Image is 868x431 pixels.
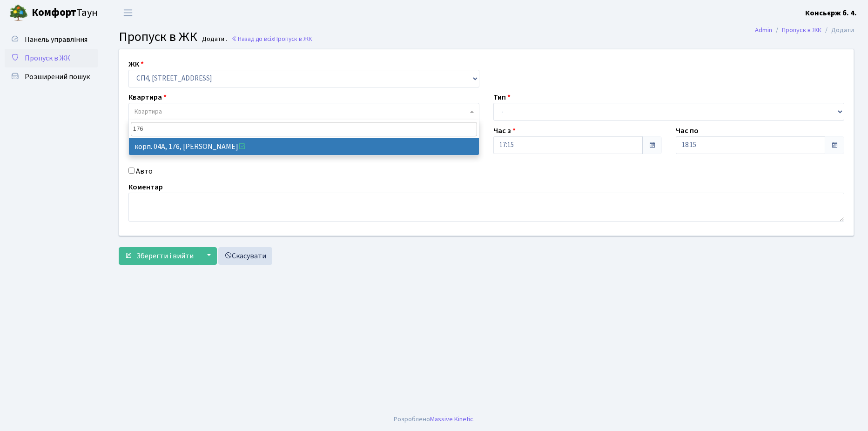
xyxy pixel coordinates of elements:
[9,4,28,22] img: logo.png
[25,34,87,45] span: Панель управління
[136,166,153,177] label: Авто
[741,20,868,40] nav: breadcrumb
[5,30,98,49] a: Панель управління
[782,25,821,35] a: Пропуск в ЖК
[119,247,200,265] button: Зберегти і вийти
[218,247,272,265] a: Скасувати
[32,5,98,21] span: Таун
[274,34,312,43] span: Пропуск в ЖК
[493,92,511,103] label: Тип
[231,34,312,43] a: Назад до всіхПропуск в ЖК
[5,67,98,86] a: Розширений пошук
[805,7,857,19] a: Консьєрж б. 4.
[128,92,167,103] label: Квартира
[676,125,699,136] label: Час по
[135,107,162,116] span: Квартира
[116,5,140,20] button: Переключити навігацію
[25,72,90,82] span: Розширений пошук
[128,59,144,70] label: ЖК
[119,27,197,46] span: Пропуск в ЖК
[430,414,473,424] a: Massive Kinetic
[128,182,163,193] label: Коментар
[32,5,76,20] b: Комфорт
[493,125,516,136] label: Час з
[129,138,479,155] li: корп. 04А, 176, [PERSON_NAME]
[805,8,857,18] b: Консьєрж б. 4.
[200,35,227,43] small: Додати .
[136,251,194,261] span: Зберегти і вийти
[25,53,70,63] span: Пропуск в ЖК
[821,25,854,35] li: Додати
[5,49,98,67] a: Пропуск в ЖК
[394,414,475,424] div: Розроблено .
[755,25,772,35] a: Admin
